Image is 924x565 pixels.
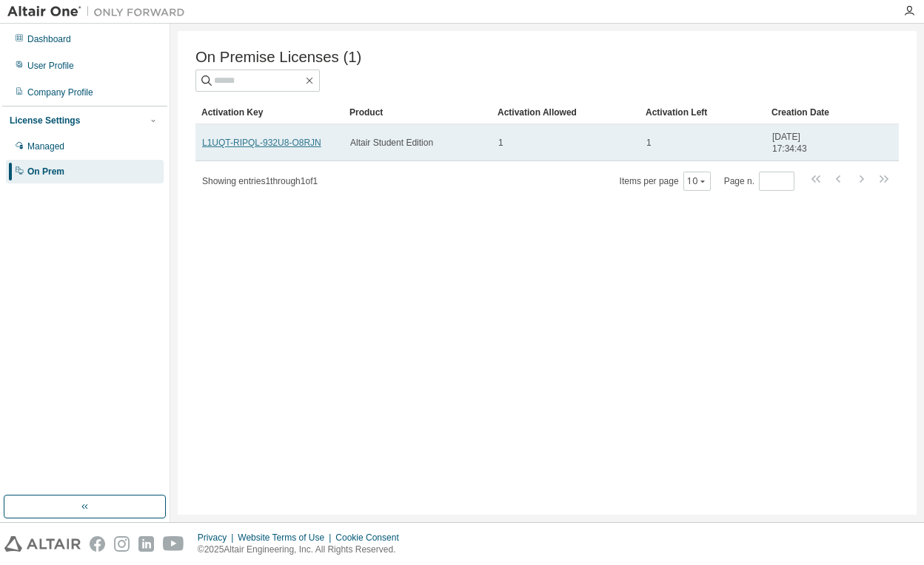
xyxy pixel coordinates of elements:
[646,101,760,124] div: Activation Left
[498,101,634,124] div: Activation Allowed
[350,137,433,149] span: Altair Student Edition
[687,175,707,187] button: 10
[10,115,80,126] div: License Settings
[27,141,64,152] div: Managed
[620,172,711,191] span: Items per page
[335,532,407,544] div: Cookie Consent
[27,60,74,72] div: User Profile
[7,4,192,19] img: Altair One
[138,536,154,552] img: linkedin.svg
[114,536,130,552] img: instagram.svg
[646,137,652,149] span: 1
[202,176,318,186] span: Showing entries 1 through 1 of 1
[4,536,81,552] img: altair_logo.svg
[27,87,93,98] div: Company Profile
[238,532,335,544] div: Website Terms of Use
[724,172,794,191] span: Page n.
[772,131,833,155] span: [DATE] 17:34:43
[771,101,834,124] div: Creation Date
[163,536,184,552] img: youtube.svg
[202,138,321,148] a: L1UQT-RIPQL-932U8-O8RJN
[201,101,338,124] div: Activation Key
[198,532,238,544] div: Privacy
[349,101,486,124] div: Product
[27,33,71,45] div: Dashboard
[90,536,105,552] img: facebook.svg
[27,166,64,177] div: On Prem
[198,544,408,556] p: © 2025 Altair Engineering, Inc. All Rights Reserved.
[498,137,503,149] span: 1
[195,49,361,66] span: On Premise Licenses (1)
